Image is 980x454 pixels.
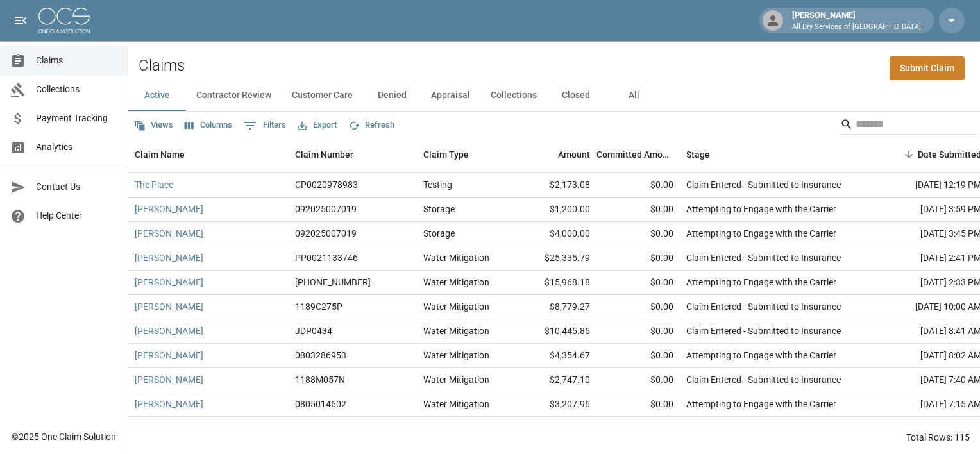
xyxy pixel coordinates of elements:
span: Help Center [36,209,117,223]
button: Show filters [241,115,289,136]
div: PP0021133746 [295,251,358,264]
a: [PERSON_NAME] [135,276,203,289]
div: Committed Amount [596,137,680,172]
div: Claim Entered - Submitted to Insurance [686,373,841,386]
div: $25,335.79 [513,246,596,271]
div: $0.00 [596,246,680,271]
div: $10,445.85 [513,319,596,344]
button: Closed [547,80,605,111]
div: Total Rows: 115 [906,431,970,444]
button: Appraisal [421,80,480,111]
div: Claim Number [289,137,417,172]
div: Claim Number [295,137,353,172]
div: Search [840,114,977,137]
div: $4,354.67 [513,344,596,368]
div: Attempting to Engage with the Carrier [686,398,836,410]
div: Attempting to Engage with the Carrier [686,227,836,240]
div: $0.00 [596,368,680,392]
button: Active [128,80,186,111]
a: [PERSON_NAME] [135,203,203,215]
button: Views [131,115,176,135]
div: Stage [680,137,872,172]
div: 092025007019 [295,227,357,240]
div: Water Mitigation [423,324,489,337]
div: Storage [423,203,455,215]
button: Export [294,115,340,135]
div: Claim Entered - Submitted to Insurance [686,251,841,264]
div: Water Mitigation [423,251,489,264]
div: Claim Type [417,137,513,172]
div: Attempting to Engage with the Carrier [686,203,836,215]
div: Claim Type [423,137,469,172]
div: $8,779.27 [513,295,596,319]
div: Attempting to Engage with the Carrier [686,276,836,289]
div: Committed Amount [596,137,673,172]
button: Contractor Review [186,80,282,111]
div: Claim Name [135,137,185,172]
div: $2,747.10 [513,368,596,392]
a: [PERSON_NAME] [135,251,203,264]
div: Water Mitigation [423,300,489,313]
a: [PERSON_NAME] [135,324,203,337]
span: Collections [36,83,117,96]
div: $0.00 [596,173,680,198]
div: $0.00 [596,319,680,344]
div: Amount [513,137,596,172]
div: Claim Entered - Submitted to Insurance [686,324,841,337]
div: $0.00 [596,222,680,246]
div: 1188M057N [295,373,345,386]
div: 0803286953 [295,349,346,362]
div: Water Mitigation [423,276,489,289]
div: Claim Entered - Submitted to Insurance [686,300,841,313]
h2: Claims [139,56,185,75]
div: $0.00 [596,295,680,319]
div: 1189C275P [295,300,342,313]
a: [PERSON_NAME] [135,373,203,386]
div: Claim Name [128,137,289,172]
div: Water Mitigation [423,398,489,410]
div: Water Mitigation [423,373,489,386]
div: 092025007019 [295,203,357,215]
div: $0.00 [596,198,680,222]
div: $1,200.00 [513,198,596,222]
button: Customer Care [282,80,363,111]
a: [PERSON_NAME] [135,227,203,240]
div: $7,700.30 [513,417,596,441]
div: $4,000.00 [513,222,596,246]
button: open drawer [8,8,33,33]
img: ocs-logo-white-transparent.png [38,8,90,33]
div: Testing [423,178,452,191]
div: 0805014602 [295,398,346,410]
div: Water Mitigation [423,349,489,362]
a: Submit Claim [890,56,965,80]
a: [PERSON_NAME] [135,300,203,313]
div: $0.00 [596,271,680,295]
a: [PERSON_NAME] [135,349,203,362]
div: Storage [423,227,455,240]
div: $0.00 [596,417,680,441]
span: Analytics [36,140,117,154]
div: $0.00 [596,392,680,417]
div: $15,968.18 [513,271,596,295]
div: $3,207.96 [513,392,596,417]
a: The Place [135,178,173,191]
div: Attempting to Engage with the Carrier [686,349,836,362]
button: Refresh [345,115,398,135]
a: [PERSON_NAME] [135,398,203,410]
div: Claim Entered - Submitted to Insurance [686,178,841,191]
button: Collections [480,80,547,111]
button: Denied [363,80,421,111]
div: [PERSON_NAME] [787,9,926,32]
div: 01-009-082927 [295,276,371,289]
div: $0.00 [596,344,680,368]
div: $2,173.08 [513,173,596,198]
div: Amount [558,137,590,172]
div: © 2025 One Claim Solution [12,430,116,443]
p: All Dry Services of [GEOGRAPHIC_DATA] [792,22,921,33]
span: Payment Tracking [36,112,117,125]
button: All [605,80,663,111]
div: dynamic tabs [128,80,980,111]
span: Contact Us [36,180,117,194]
div: JDP0434 [295,324,332,337]
div: CP0020978983 [295,178,358,191]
